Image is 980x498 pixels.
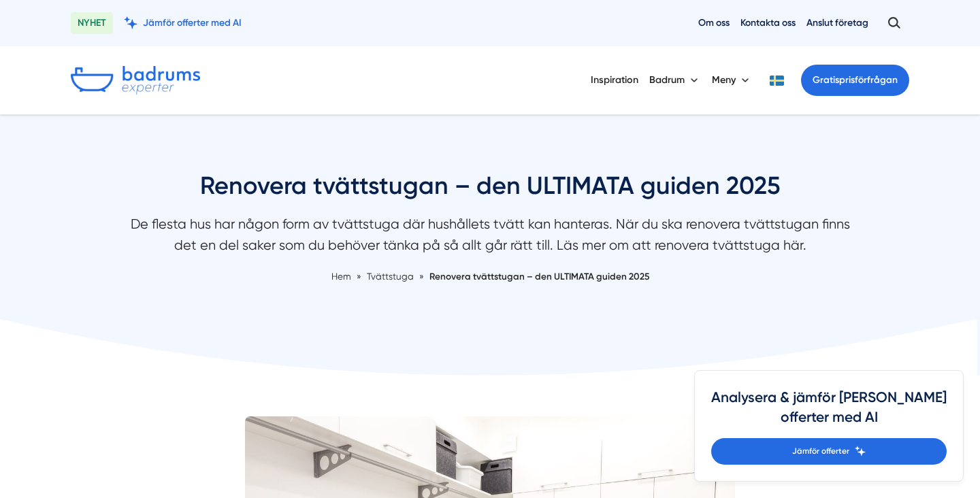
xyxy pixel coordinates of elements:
a: Hem [331,271,351,282]
a: Kontakta oss [740,16,796,29]
h1: Renovera tvättstugan – den ULTIMATA guiden 2025 [129,169,851,214]
button: Meny [712,63,752,98]
button: Badrum [649,63,701,98]
a: Jämför offerter med AI [124,16,242,29]
a: Om oss [698,16,730,29]
span: Tvättstuga [367,271,414,282]
span: NYHET [71,12,113,34]
span: Gratis [813,74,839,86]
span: Jämför offerter [792,445,849,458]
img: Badrumsexperter.se logotyp [71,66,200,95]
nav: Breadcrumb [129,269,851,284]
span: » [357,269,361,284]
span: » [419,269,424,284]
a: Anslut företag [806,16,868,29]
a: Gratisprisförfrågan [801,65,909,96]
a: Renovera tvättstugan – den ULTIMATA guiden 2025 [429,271,649,282]
a: Inspiration [591,63,638,97]
a: Tvättstuga [367,271,416,282]
a: Jämför offerter [711,438,947,465]
h4: Analysera & jämför [PERSON_NAME] offerter med AI [711,387,947,438]
span: Jämför offerter med AI [143,16,242,29]
p: De flesta hus har någon form av tvättstuga där hushållets tvätt kan hanteras. När du ska renovera... [129,214,851,263]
